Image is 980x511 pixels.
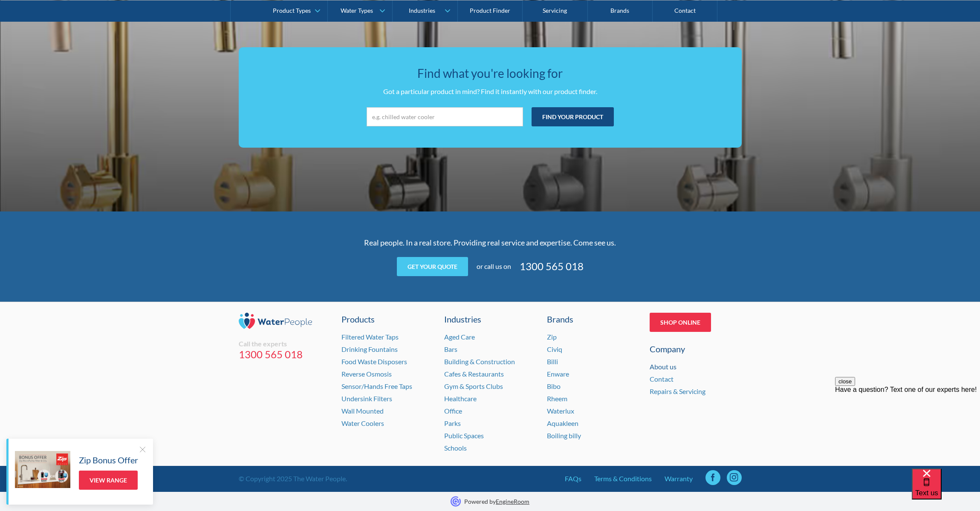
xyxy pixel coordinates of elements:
[341,313,434,325] a: Products
[341,333,399,341] a: Filtered Water Taps
[565,474,581,484] a: FAQs
[665,474,693,484] a: Warranty
[835,377,980,479] iframe: podium webchat widget prompt
[650,363,676,371] a: About us
[650,313,711,332] a: Shop Online
[547,357,558,365] a: Billi
[256,64,725,82] h3: Find what you're looking for
[650,375,674,383] a: Contact
[444,313,536,325] a: Industries
[532,107,614,126] input: Find your product
[324,237,656,248] p: Real people. In a real store. Providing real service and expertise. Come see us.
[444,419,461,427] a: Parks
[477,261,511,271] div: or call us on
[409,7,435,14] div: Industries
[650,387,705,395] a: Repairs & Servicing
[547,407,574,415] a: Waterlux
[239,474,347,484] div: © Copyright 2025 The Water People.
[397,257,468,276] a: Get your quote
[444,345,457,353] a: Bars
[444,357,515,365] a: Building & Construction
[912,468,980,511] iframe: podium webchat widget bubble
[341,407,384,415] a: Wall Mounted
[444,382,503,390] a: Gym & Sports Clubs
[496,498,529,505] a: EngineRoom
[464,497,529,506] p: Powered by
[341,394,392,403] a: Undersink Filters
[547,370,569,378] a: Enware
[444,407,462,415] a: Office
[444,394,477,403] a: Healthcare
[547,419,578,427] a: Aquakleen
[341,419,384,427] a: Water Coolers
[239,348,331,361] a: 1300 565 018
[547,333,557,341] a: Zip
[594,474,652,484] a: Terms & Conditions
[79,454,138,466] h5: Zip Bonus Offer
[273,7,311,14] div: Product Types
[341,345,398,353] a: Drinking Fountains
[341,7,373,14] div: Water Types
[520,259,584,274] a: 1300 565 018
[650,343,742,355] div: Company
[547,394,567,403] a: Rheem
[444,431,484,440] a: Public Spaces
[341,357,407,365] a: Food Waste Disposers
[341,370,392,378] a: Reverse Osmosis
[256,86,725,97] p: Got a particular product in mind? Find it instantly with our product finder.
[547,382,561,390] a: Bibo
[444,444,467,452] a: Schools
[547,431,581,440] a: Boiling billy
[15,451,70,488] img: Zip Bonus Offer
[239,340,331,348] div: Call the experts
[444,370,504,378] a: Cafes & Restaurants
[547,345,562,353] a: Civiq
[444,333,475,341] a: Aged Care
[79,471,138,490] a: View Range
[547,313,639,325] div: Brands
[367,107,523,126] input: e.g. chilled water cooler
[341,382,412,390] a: Sensor/Hands Free Taps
